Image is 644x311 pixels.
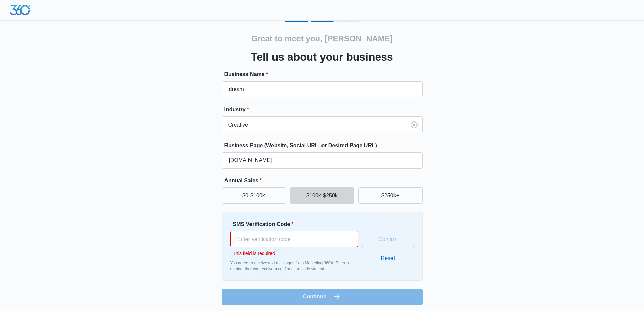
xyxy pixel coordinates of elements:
[224,106,425,114] label: Industry
[230,231,358,247] input: Enter verification code
[251,49,393,65] h3: Tell us about your business
[251,32,393,45] h2: Great to meet you, [PERSON_NAME]
[222,152,423,169] input: e.g. janesplumbing.com
[230,260,358,272] p: You agree to receive text messages from Marketing 360®. Enter a number that can receive a confirm...
[409,119,420,130] button: Clear
[358,187,423,204] button: $250k+
[224,70,425,79] label: Business Name
[222,81,423,97] input: e.g. Jane's Plumbing
[222,187,286,204] button: $0-$100k
[233,250,358,257] p: This field is required.
[224,177,425,185] label: Annual Sales
[224,141,425,150] label: Business Page (Website, Social URL, or Desired Page URL)
[233,220,361,228] label: SMS Verification Code
[290,187,354,204] button: $100k-$250k
[374,250,402,266] button: Reset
